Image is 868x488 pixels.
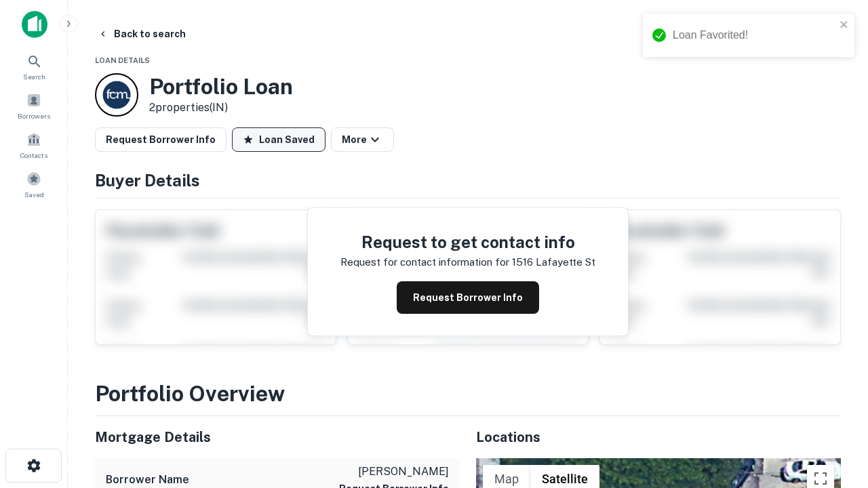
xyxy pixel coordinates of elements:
[95,168,841,192] h4: Buyer Details
[840,19,849,32] button: close
[512,254,595,270] p: 1516 lafayette st
[340,254,509,270] p: Request for contact information for
[23,71,45,82] span: Search
[24,189,44,200] span: Saved
[339,464,449,480] p: [PERSON_NAME]
[95,56,150,64] span: Loan Details
[673,27,835,43] div: Loan Favorited!
[92,22,191,46] button: Back to search
[340,230,595,254] h4: Request to get contact info
[800,336,868,401] iframe: Chat Widget
[95,427,460,447] h5: Mortgage Details
[18,110,50,121] span: Borrowers
[95,127,226,152] button: Request Borrower Info
[4,87,64,124] a: Borrowers
[4,166,64,203] a: Saved
[149,74,293,100] h3: Portfolio Loan
[232,127,325,152] button: Loan Saved
[476,427,841,447] h5: Locations
[331,127,394,152] button: More
[149,100,293,116] p: 2 properties (IN)
[4,48,64,85] a: Search
[4,127,64,163] a: Contacts
[106,472,189,488] h6: Borrower Name
[22,11,47,38] img: capitalize-icon.png
[397,281,539,314] button: Request Borrower Info
[95,378,841,410] h3: Portfolio Overview
[20,150,47,161] span: Contacts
